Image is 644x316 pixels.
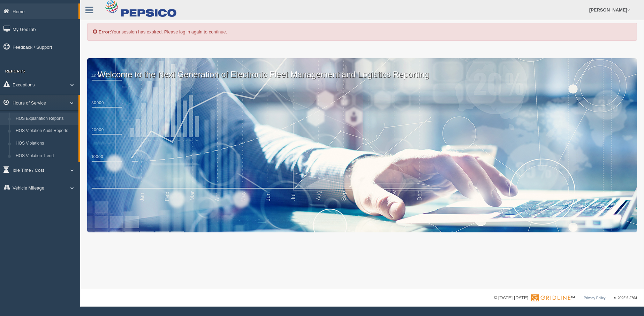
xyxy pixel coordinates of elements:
a: HOS Violation Audit Reports [13,125,78,137]
b: Error: [99,29,111,34]
div: © [DATE]-[DATE] - ™ [494,294,637,302]
a: HOS Explanation Reports [13,113,78,125]
p: Welcome to the Next Generation of Electronic Fleet Management and Logistics Reporting [87,58,637,80]
a: HOS Violations [13,137,78,150]
div: Your session has expired. Please log in again to continue. [87,23,637,41]
a: Privacy Policy [584,296,605,300]
a: HOS Violation Trend [13,150,78,162]
span: v. 2025.5.2764 [614,296,637,300]
img: Gridline [531,294,570,301]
